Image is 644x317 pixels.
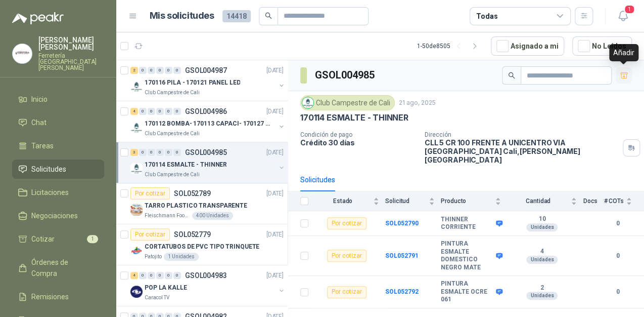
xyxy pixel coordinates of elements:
img: Company Logo [130,286,143,298]
th: # COTs [604,191,644,211]
a: Solicitudes [12,160,104,179]
a: 4 0 0 0 0 0 GSOL004986[DATE] Company Logo170112 BOMBA- 170113 CAPACI- 170127 MOTOR 170119 RClub C... [130,105,286,138]
img: Company Logo [130,204,143,216]
p: Condición de pago [300,131,417,138]
p: [DATE] [266,271,284,281]
div: 0 [139,67,147,74]
p: 170114 ESMALTE - THINNER [300,112,408,123]
img: Company Logo [130,81,143,93]
p: GSOL004983 [185,272,227,279]
div: 0 [148,67,155,74]
button: No Leídos [572,36,632,56]
span: Estado [314,197,371,205]
img: Logo peakr [12,12,64,24]
p: Ferretería [GEOGRAPHIC_DATA][PERSON_NAME] [38,53,104,71]
div: 1 Unidades [164,253,199,261]
div: Solicitudes [300,174,335,185]
span: Inicio [31,94,48,105]
span: search [508,72,515,79]
span: Solicitudes [31,164,66,175]
div: 0 [148,272,155,279]
th: Estado [314,191,385,211]
div: 0 [156,67,164,74]
b: PINTURA ESMALTE OCRE 061 [441,280,493,304]
img: Company Logo [130,163,143,175]
p: CLL 5 CR 100 FRENTE A UNICENTRO VIA [GEOGRAPHIC_DATA] Cali , [PERSON_NAME][GEOGRAPHIC_DATA] [425,138,619,164]
div: 0 [156,108,164,115]
p: 170112 BOMBA- 170113 CAPACI- 170127 MOTOR 170119 R [145,119,270,129]
span: Remisiones [31,291,69,302]
b: 0 [604,219,632,228]
span: Producto [441,197,493,205]
a: 4 0 0 0 0 0 GSOL004983[DATE] Company LogoPOP LA KALLECaracol TV [130,269,286,302]
p: GSOL004985 [185,149,227,156]
a: Inicio [12,90,104,109]
div: 4 [130,272,138,279]
h1: Mis solicitudes [150,9,214,23]
p: 21 ago, 2025 [399,98,436,108]
p: Patojito [145,253,162,261]
div: 0 [139,272,147,279]
p: CORTATUBOS DE PVC TIPO TRINQUETE [145,242,259,252]
span: 1 [87,235,98,243]
b: 10 [507,215,577,223]
p: Caracol TV [145,294,169,302]
span: 1 [624,5,635,14]
div: 0 [173,67,181,74]
div: Por cotizar [130,228,170,241]
img: Company Logo [130,245,143,257]
span: search [265,12,272,19]
div: 400 Unidades [192,212,233,220]
span: Licitaciones [31,187,69,198]
p: [DATE] [266,230,284,240]
div: 0 [165,272,172,279]
h3: GSOL004985 [315,67,376,83]
div: 0 [139,108,147,115]
div: 0 [165,108,172,115]
a: Por cotizarSOL052779[DATE] Company LogoCORTATUBOS DE PVC TIPO TRINQUETEPatojito1 Unidades [116,224,288,265]
div: Unidades [526,292,558,300]
p: TARRO PLASTICO TRANSPARENTE [145,201,247,211]
span: # COTs [604,197,624,205]
a: Remisiones [12,287,104,306]
a: Por cotizarSOL052789[DATE] Company LogoTARRO PLASTICO TRANSPARENTEFleischmann Foods S.A.400 Unidades [116,183,288,224]
div: 0 [148,149,155,156]
p: Club Campestre de Cali [145,130,200,138]
p: [DATE] [266,189,284,199]
a: Chat [12,113,104,132]
a: Cotizar1 [12,229,104,249]
div: 0 [173,108,181,115]
div: Por cotizar [130,187,170,200]
p: Club Campestre de Cali [145,89,200,97]
a: SOL052792 [385,288,419,295]
div: 4 [130,108,138,115]
p: [DATE] [266,66,284,75]
div: 0 [139,149,147,156]
a: Negociaciones [12,206,104,225]
div: Por cotizar [327,286,366,298]
div: 3 [130,149,138,156]
div: 0 [156,149,164,156]
div: Unidades [526,256,558,264]
p: Club Campestre de Cali [145,171,200,179]
div: 0 [173,149,181,156]
b: THINNER CORRIENTE [441,216,493,231]
span: Cantidad [507,197,569,205]
a: Órdenes de Compra [12,253,104,283]
div: Por cotizar [327,217,366,229]
span: Tareas [31,140,54,151]
p: 170114 ESMALTE - THINNER [145,160,227,170]
p: GSOL004987 [185,67,227,74]
a: SOL052790 [385,220,419,227]
p: [DATE] [266,107,284,116]
div: 0 [165,149,172,156]
p: Fleischmann Foods S.A. [145,212,190,220]
img: Company Logo [302,97,313,108]
div: Añadir [609,44,638,61]
p: [PERSON_NAME] [PERSON_NAME] [38,36,104,51]
div: 0 [148,108,155,115]
a: Licitaciones [12,183,104,202]
p: Crédito 30 días [300,138,417,147]
b: SOL052791 [385,252,419,259]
